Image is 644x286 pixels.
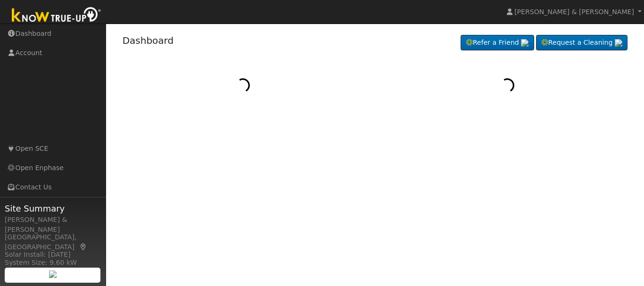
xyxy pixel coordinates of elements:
[514,8,634,16] span: [PERSON_NAME] & [PERSON_NAME]
[536,35,627,51] a: Request a Cleaning
[49,270,57,278] img: retrieve
[123,35,174,46] a: Dashboard
[521,39,528,47] img: retrieve
[5,250,101,260] div: Solar Install: [DATE]
[7,5,106,26] img: Know True-Up
[461,35,534,51] a: Refer a Friend
[5,258,101,268] div: System Size: 9.60 kW
[615,39,622,47] img: retrieve
[5,232,101,252] div: [GEOGRAPHIC_DATA], [GEOGRAPHIC_DATA]
[5,202,101,215] span: Site Summary
[5,215,101,235] div: [PERSON_NAME] & [PERSON_NAME]
[79,243,88,251] a: Map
